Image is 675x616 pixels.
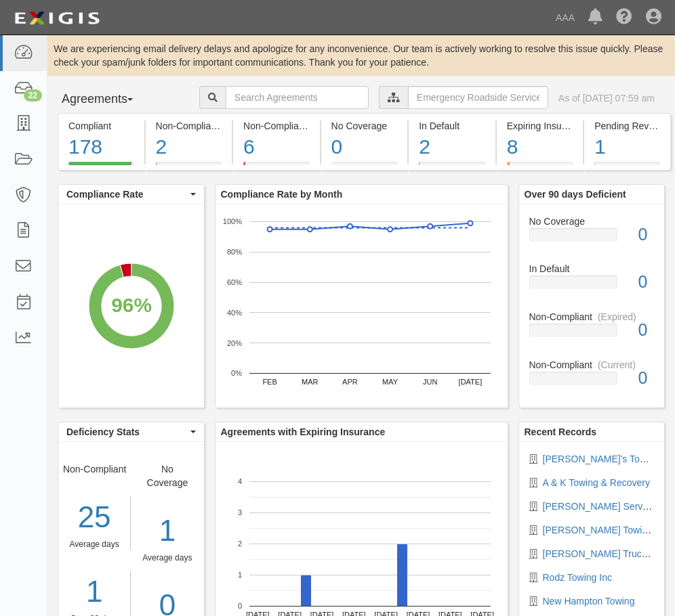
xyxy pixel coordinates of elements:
[628,223,664,247] div: 0
[237,571,241,579] text: 1
[10,6,104,30] img: logo-5460c22ac91f19d4615b14bd174203de0afe785f0fc80cf4dbbc73dc1793850b.png
[221,426,386,437] b: Agreements with Expiring Insurance
[141,552,193,564] div: Average days
[24,89,42,102] div: 22
[543,572,612,583] a: Rodz Towing Inc
[628,318,664,343] div: 0
[331,133,398,162] div: 0
[529,215,655,263] a: No Coverage0
[226,248,241,256] text: 80%
[68,133,134,162] div: 178
[141,510,193,552] div: 1
[233,162,320,173] a: Non-Compliant6
[262,378,277,386] text: FEB
[628,270,664,294] div: 0
[543,596,635,607] a: New Hampton Towing
[68,119,134,133] div: Compliant
[243,119,310,133] div: Non-Compliant (Expired)
[216,204,508,408] svg: A chart.
[598,358,636,372] div: (Current)
[226,308,241,316] text: 40%
[58,185,204,204] button: Compliance Rate
[584,162,671,173] a: Pending Review1
[616,9,632,26] i: Help Center - Complianz
[594,133,660,162] div: 1
[237,540,241,548] text: 2
[408,86,548,109] input: Emergency Roadside Service (ERS)
[342,378,358,386] text: APR
[525,189,626,200] b: Over 90 days Deficient
[58,571,130,613] a: 1
[237,477,241,485] text: 4
[231,369,242,377] text: 0%
[409,162,495,173] a: In Default2
[594,119,660,133] div: Pending Review
[58,539,130,550] div: Average days
[66,425,187,439] span: Deficiency Stats
[156,133,222,162] div: 2
[58,86,159,113] button: Agreements
[458,378,482,386] text: [DATE]
[529,262,655,310] a: In Default0
[222,217,241,225] text: 100%
[543,501,660,512] a: [PERSON_NAME] Services
[419,119,485,133] div: In Default
[226,338,241,347] text: 20%
[58,496,130,539] div: 25
[58,162,144,173] a: Compliant178
[419,133,485,162] div: 2
[507,119,573,133] div: Expiring Insurance
[423,378,437,386] text: JUN
[226,86,369,109] input: Search Agreements
[519,310,665,324] div: Non-Compliant
[519,358,665,372] div: Non-Compliant
[549,4,581,31] a: AAA
[221,189,343,200] b: Compliance Rate by Month
[543,477,650,488] a: A & K Towing & Recovery
[507,133,573,162] div: 8
[525,426,597,437] b: Recent Records
[331,119,398,133] div: No Coverage
[58,422,204,441] button: Deficiency Stats
[321,162,408,173] a: No Coverage0
[598,310,636,324] div: (Expired)
[302,378,319,386] text: MAR
[497,162,584,173] a: Expiring Insurance8
[382,378,398,386] text: MAY
[47,42,675,69] div: We are experiencing email delivery delays and apologize for any inconvenience. Our team is active...
[156,119,222,133] div: Non-Compliant (Current)
[519,262,665,276] div: In Default
[111,290,152,320] div: 96%
[58,204,204,408] svg: A chart.
[243,133,310,162] div: 6
[529,358,655,396] a: Non-Compliant(Current)0
[237,508,241,516] text: 3
[237,602,241,610] text: 0
[146,162,232,173] a: Non-Compliant2
[226,278,241,286] text: 60%
[558,91,655,105] div: As of [DATE] 07:59 am
[628,366,664,391] div: 0
[66,188,187,201] span: Compliance Rate
[529,310,655,358] a: Non-Compliant(Expired)0
[519,215,665,228] div: No Coverage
